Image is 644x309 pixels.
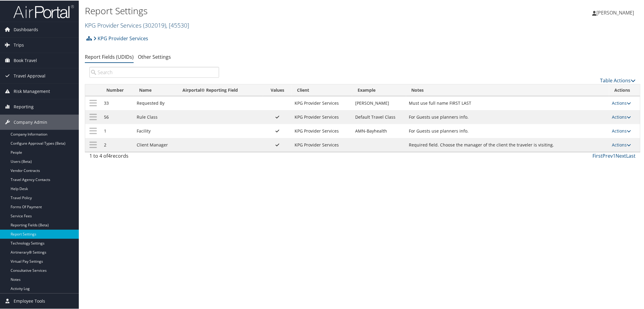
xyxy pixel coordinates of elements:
a: Prev [603,152,613,159]
a: Actions [612,141,631,147]
a: Next [616,152,626,159]
th: Actions [609,84,640,96]
a: KPG Provider Services [93,32,148,44]
th: Notes [406,84,609,96]
td: Requested By [134,96,177,110]
a: 1 [613,152,616,159]
a: Actions [612,113,631,119]
a: Actions [612,100,631,105]
td: For Guests use planners info. [406,123,609,137]
span: ( 302019 ) [143,21,166,29]
th: Example [352,84,406,96]
h1: Report Settings [85,4,455,17]
img: airportal-logo.png [13,4,74,18]
span: 4 [108,152,111,159]
span: Reporting [14,99,34,114]
td: KPG Provider Services [292,123,352,137]
a: Report Fields (UDIDs) [85,53,134,60]
td: Client Manager [134,137,177,151]
td: Facility [134,123,177,137]
td: 1 [101,123,134,137]
td: [PERSON_NAME] [352,96,406,110]
div: 1 to 4 of records [89,152,219,162]
td: 56 [101,110,134,123]
td: For Guests use planners info. [406,110,609,123]
td: KPG Provider Services [292,137,352,151]
input: Search [89,66,219,77]
td: 33 [101,96,134,110]
th: Name [134,84,177,96]
span: Employee Tools [14,293,45,308]
a: Last [626,152,636,159]
span: Trips [14,37,24,52]
td: Default Travel Class [352,110,406,123]
th: Number [101,84,134,96]
th: Client [292,84,352,96]
span: Travel Approval [14,68,45,83]
th: : activate to sort column descending [85,84,101,96]
a: KPG Provider Services [85,21,189,29]
a: [PERSON_NAME] [592,3,640,21]
td: Must use full name FIRST LAST [406,96,609,110]
td: 2 [101,137,134,151]
a: Actions [612,127,631,133]
a: First [593,152,603,159]
td: AMN-Bayhealth [352,123,406,137]
span: Company Admin [14,114,47,129]
td: Rule Class [134,110,177,123]
td: Required field. Choose the manager of the client the traveler is visiting. [406,137,609,151]
span: Risk Management [14,83,50,98]
span: , [ 45530 ] [166,21,189,29]
span: Dashboards [14,21,38,37]
th: Airportal&reg; Reporting Field [177,84,263,96]
span: [PERSON_NAME] [597,9,634,15]
td: KPG Provider Services [292,96,352,110]
span: Book Travel [14,52,37,67]
a: Other Settings [138,53,171,60]
th: Values [263,84,292,96]
td: KPG Provider Services [292,110,352,123]
a: Table Actions [600,77,636,83]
